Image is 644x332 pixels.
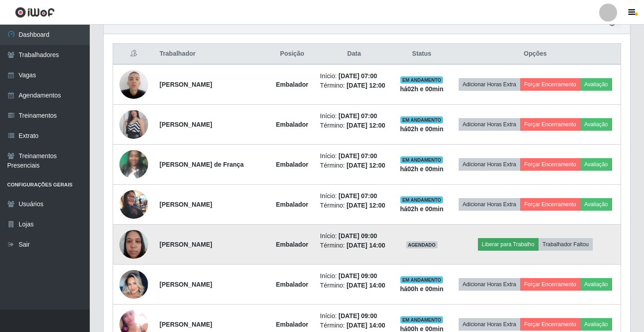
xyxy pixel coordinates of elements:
li: Início: [320,311,388,321]
strong: Embalador [276,321,308,328]
time: [DATE] 07:00 [338,152,377,159]
span: EM ANDAMENTO [400,156,443,164]
li: Término: [320,161,388,170]
time: [DATE] 09:00 [338,272,377,279]
strong: [PERSON_NAME] [160,81,212,88]
time: [DATE] 09:00 [338,312,377,319]
li: Término: [320,81,388,90]
strong: Embalador [276,201,308,208]
span: EM ANDAMENTO [400,116,443,124]
strong: Embalador [276,81,308,88]
img: 1701349754449.jpeg [119,65,148,103]
li: Início: [320,231,388,241]
button: Trabalhador Faltou [539,238,593,251]
time: [DATE] 09:00 [338,232,377,239]
button: Avaliação [580,198,612,211]
strong: Embalador [276,241,308,248]
button: Forçar Encerramento [520,278,580,291]
time: [DATE] 07:00 [338,192,377,199]
strong: [PERSON_NAME] [160,321,212,328]
strong: há 02 h e 00 min [400,85,443,93]
th: Posição [270,44,315,65]
li: Início: [320,191,388,201]
li: Término: [320,321,388,330]
time: [DATE] 07:00 [338,112,377,120]
strong: [PERSON_NAME] [160,241,212,248]
button: Forçar Encerramento [520,78,580,91]
th: Opções [450,44,621,65]
button: Avaliação [580,118,612,131]
time: [DATE] 12:00 [346,202,385,209]
strong: há 02 h e 00 min [400,165,443,173]
button: Forçar Encerramento [520,198,580,211]
th: Data [315,44,394,65]
strong: há 00 h e 00 min [400,285,443,292]
button: Adicionar Horas Extra [459,118,520,131]
li: Início: [320,71,388,81]
strong: Embalador [276,281,308,288]
li: Término: [320,241,388,250]
strong: [PERSON_NAME] [160,201,212,208]
img: CoreUI Logo [15,7,55,18]
time: [DATE] 14:00 [346,282,385,289]
span: EM ANDAMENTO [400,276,443,283]
img: 1740415667017.jpeg [119,225,148,263]
span: EM ANDAMENTO [400,196,443,204]
time: [DATE] 07:00 [338,72,377,80]
strong: [PERSON_NAME] [160,121,212,128]
button: Adicionar Horas Extra [459,278,520,291]
li: Término: [320,121,388,130]
strong: Embalador [276,161,308,168]
strong: [PERSON_NAME] [160,281,212,288]
span: EM ANDAMENTO [400,76,443,84]
time: [DATE] 12:00 [346,122,385,129]
strong: [PERSON_NAME] de França [160,161,244,168]
button: Liberar para Trabalho [478,238,539,251]
time: [DATE] 14:00 [346,322,385,329]
img: 1703785575739.jpeg [119,99,148,150]
button: Forçar Encerramento [520,318,580,331]
button: Avaliação [580,78,612,91]
strong: há 02 h e 00 min [400,125,443,133]
button: Adicionar Horas Extra [459,158,520,171]
img: 1743187516364.jpeg [119,259,148,310]
li: Término: [320,281,388,290]
button: Adicionar Horas Extra [459,318,520,331]
button: Forçar Encerramento [520,118,580,131]
img: 1713098995975.jpeg [119,145,148,183]
button: Adicionar Horas Extra [459,198,520,211]
strong: Embalador [276,121,308,128]
th: Trabalhador [154,44,270,65]
li: Início: [320,111,388,121]
time: [DATE] 14:00 [346,242,385,249]
span: EM ANDAMENTO [400,316,443,323]
button: Adicionar Horas Extra [459,78,520,91]
li: Início: [320,271,388,281]
strong: há 02 h e 00 min [400,205,443,212]
time: [DATE] 12:00 [346,82,385,89]
button: Avaliação [580,278,612,291]
button: Avaliação [580,318,612,331]
button: Forçar Encerramento [520,158,580,171]
th: Status [394,44,450,65]
time: [DATE] 12:00 [346,162,385,169]
span: AGENDADO [406,241,438,248]
li: Início: [320,151,388,161]
button: Avaliação [580,158,612,171]
img: 1733355849798.jpeg [119,190,148,219]
li: Término: [320,201,388,210]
